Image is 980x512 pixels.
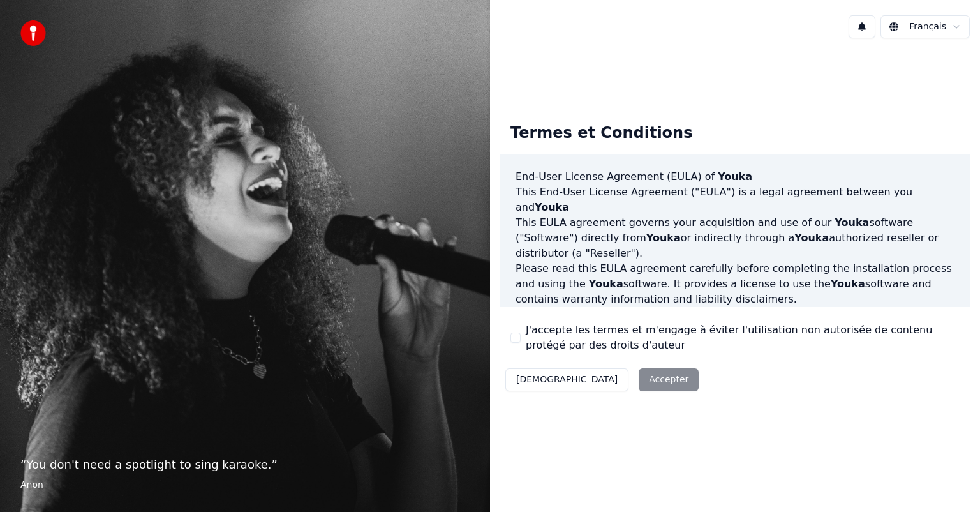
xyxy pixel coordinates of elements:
[835,216,869,229] span: Youka
[516,169,954,184] h3: End-User License Agreement (EULA) of
[516,261,954,307] p: Please read this EULA agreement carefully before completing the installation process and using th...
[646,232,681,244] span: Youka
[526,322,960,353] label: J'accepte les termes et m'engage à éviter l'utilisation non autorisée de contenu protégé par des ...
[794,232,829,244] span: Youka
[589,278,623,290] span: Youka
[20,479,470,492] footer: Anon
[718,170,752,183] span: Youka
[505,368,628,391] button: [DEMOGRAPHIC_DATA]
[516,184,954,215] p: This End-User License Agreement ("EULA") is a legal agreement between you and
[20,456,470,474] p: “ You don't need a spotlight to sing karaoke. ”
[20,20,46,46] img: youka
[516,307,954,368] p: If you register for a free trial of the software, this EULA agreement will also govern that trial...
[500,113,702,154] div: Termes et Conditions
[535,201,569,213] span: Youka
[831,278,865,290] span: Youka
[516,215,954,261] p: This EULA agreement governs your acquisition and use of our software ("Software") directly from o...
